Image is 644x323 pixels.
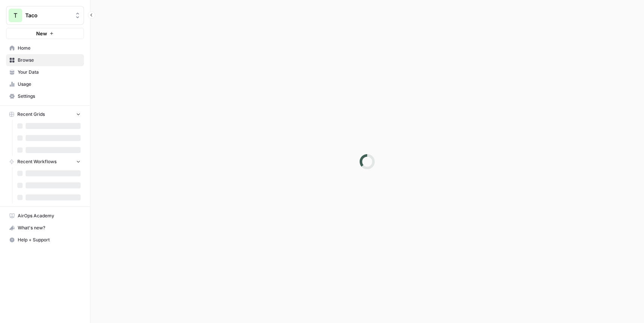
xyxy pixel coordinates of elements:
[18,45,81,52] span: Home
[6,156,84,167] button: Recent Workflows
[18,237,81,243] span: Help + Support
[36,30,47,37] span: New
[6,6,84,25] button: Workspace: Taco
[14,11,17,20] span: T
[6,109,84,120] button: Recent Grids
[18,69,81,76] span: Your Data
[6,54,84,66] a: Browse
[18,212,81,219] span: AirOps Academy
[18,81,81,88] span: Usage
[6,90,84,102] a: Settings
[18,93,81,100] span: Settings
[6,66,84,78] a: Your Data
[6,234,84,246] button: Help + Support
[17,158,56,165] span: Recent Workflows
[18,57,81,64] span: Browse
[17,111,45,118] span: Recent Grids
[6,222,84,234] div: What's new?
[6,78,84,90] a: Usage
[6,222,84,234] button: What's new?
[6,28,84,39] button: New
[6,210,84,222] a: AirOps Academy
[25,12,71,19] span: Taco
[6,42,84,54] a: Home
